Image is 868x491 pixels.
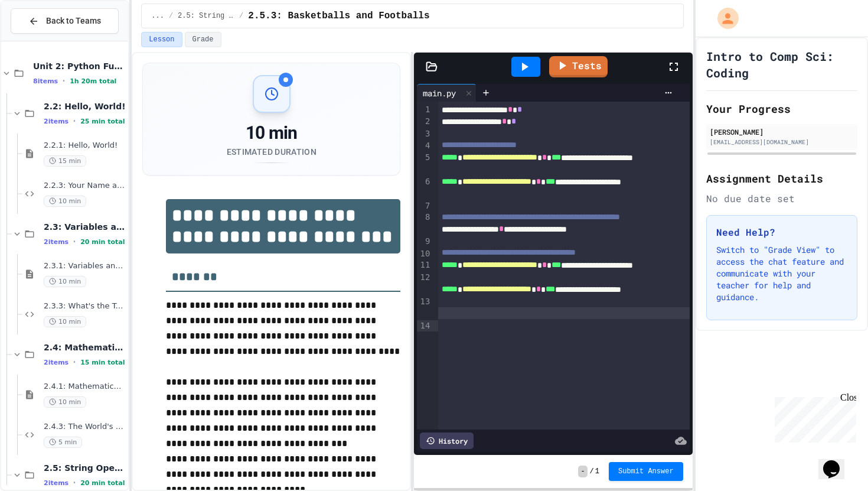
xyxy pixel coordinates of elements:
[706,48,857,81] h1: Intro to Comp Sci: Coding
[417,259,432,271] div: 11
[706,170,857,187] h2: Assignment Details
[595,467,599,476] span: 1
[70,77,116,85] span: 1h 20m total
[44,396,86,408] span: 10 min
[169,11,173,21] span: /
[11,8,119,34] button: Back to Teams
[44,101,126,112] span: 2.2: Hello, World!
[46,15,101,27] span: Back to Teams
[73,357,76,367] span: •
[417,152,432,176] div: 5
[44,301,126,311] span: 2.3.3: What's the Type?
[73,237,76,246] span: •
[141,32,182,47] button: Lesson
[417,176,432,200] div: 6
[80,118,125,125] span: 25 min total
[706,100,857,117] h2: Your Progress
[705,5,742,32] div: My Account
[5,5,81,75] div: Chat with us now!Close
[44,222,126,232] span: 2.3: Variables and Data Types
[44,463,126,473] span: 2.5: String Operators
[417,87,462,99] div: main.py
[44,118,68,125] span: 2 items
[248,9,429,23] span: 2.5.3: Basketballs and Footballs
[417,212,432,236] div: 8
[44,479,68,487] span: 2 items
[44,238,68,246] span: 2 items
[417,104,432,116] div: 1
[44,316,86,327] span: 10 min
[44,342,126,353] span: 2.4: Mathematical Operators
[417,128,432,140] div: 3
[716,225,847,239] h3: Need Help?
[770,392,856,443] iframe: chat widget
[417,200,432,212] div: 7
[80,479,125,487] span: 20 min total
[44,359,68,366] span: 2 items
[44,181,126,191] span: 2.2.3: Your Name and Favorite Movie
[618,467,674,476] span: Submit Answer
[227,146,316,158] div: Estimated Duration
[710,126,854,137] div: [PERSON_NAME]
[417,116,432,128] div: 2
[44,382,126,392] span: 2.4.1: Mathematical Operators
[44,155,86,167] span: 15 min
[417,296,432,320] div: 13
[417,236,432,248] div: 9
[44,141,126,151] span: 2.2.1: Hello, World!
[44,196,86,207] span: 10 min
[63,76,65,86] span: •
[33,77,58,85] span: 8 items
[80,238,125,246] span: 20 min total
[417,248,432,260] div: 10
[417,140,432,152] div: 4
[710,138,854,147] div: [EMAIL_ADDRESS][DOMAIN_NAME]
[417,272,432,296] div: 12
[185,32,221,47] button: Grade
[151,11,164,21] span: ...
[417,320,432,332] div: 14
[716,244,847,303] p: Switch to "Grade View" to access the chat feature and communicate with your teacher for help and ...
[609,462,683,481] button: Submit Answer
[44,437,82,448] span: 5 min
[549,56,608,77] a: Tests
[420,433,474,449] div: History
[417,84,477,102] div: main.py
[590,467,594,476] span: /
[818,444,856,479] iframe: chat widget
[578,466,587,477] span: -
[227,122,316,144] div: 10 min
[44,261,126,271] span: 2.3.1: Variables and Data Types
[73,478,76,487] span: •
[44,276,86,287] span: 10 min
[44,422,126,432] span: 2.4.3: The World's Worst Farmer's Market
[239,11,243,21] span: /
[178,11,234,21] span: 2.5: String Operators
[73,116,76,126] span: •
[706,191,857,206] div: No due date set
[80,359,125,366] span: 15 min total
[33,61,126,71] span: Unit 2: Python Fundamentals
